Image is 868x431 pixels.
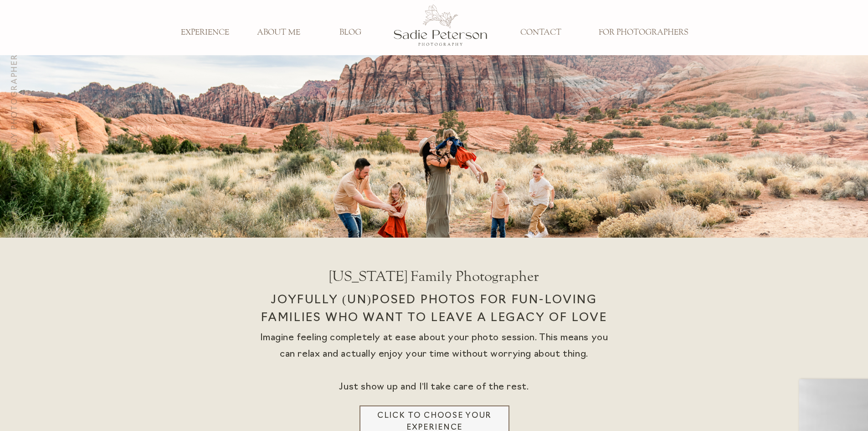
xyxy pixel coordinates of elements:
a: ABOUT ME [249,28,309,38]
a: FOR PHOTOGRAPHERS [592,28,695,38]
h1: [US_STATE] Family Photographer [269,268,600,295]
a: CONTACT [511,28,571,38]
a: BLOG [320,28,380,38]
h2: joyfully (un)posed photos for fun-loving families who want to leave a legacy of love [247,291,621,342]
div: Imagine feeling completely at ease about your photo session. This means you can relax and actuall... [259,330,609,405]
h3: [US_STATE] Family Photographer [9,51,18,224]
a: EXPERIENCE [175,28,235,38]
